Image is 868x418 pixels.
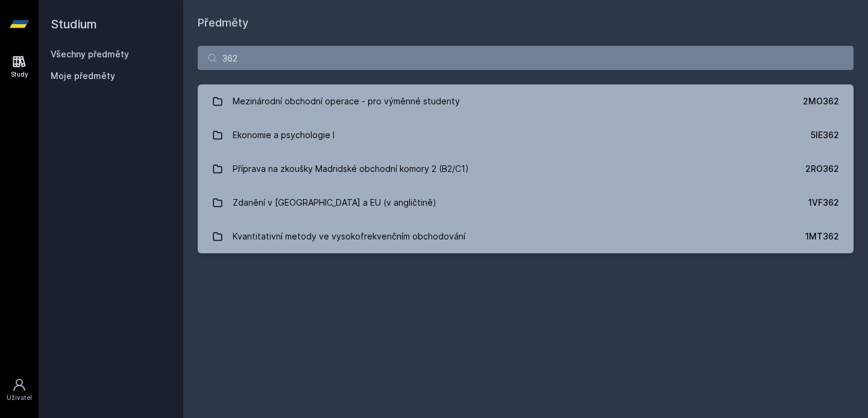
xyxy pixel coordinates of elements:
[805,230,839,242] div: 1MT362
[198,118,854,152] a: Ekonomie a psychologie I 5IE362
[7,393,32,402] div: Uživatel
[2,48,36,85] a: Study
[233,123,335,147] div: Ekonomie a psychologie I
[805,163,839,175] div: 2RO362
[198,14,854,31] h1: Předměty
[233,157,469,181] div: Příprava na zkoušky Madridské obchodní komory 2 (B2/C1)
[233,224,465,249] div: Kvantitativní metody ve vysokofrekvenčním obchodování
[233,89,460,113] div: Mezinárodní obchodní operace - pro výměnné studenty
[803,95,839,107] div: 2MO362
[198,84,854,118] a: Mezinárodní obchodní operace - pro výměnné studenty 2MO362
[11,70,28,79] div: Study
[51,70,115,82] span: Moje předměty
[808,197,839,209] div: 1VF362
[2,372,36,408] a: Uživatel
[198,186,854,220] a: Zdanění v [GEOGRAPHIC_DATA] a EU (v angličtině) 1VF362
[233,191,436,215] div: Zdanění v [GEOGRAPHIC_DATA] a EU (v angličtině)
[51,49,129,59] a: Všechny předměty
[198,152,854,186] a: Příprava na zkoušky Madridské obchodní komory 2 (B2/C1) 2RO362
[198,46,854,70] input: Název nebo ident předmětu…
[198,220,854,253] a: Kvantitativní metody ve vysokofrekvenčním obchodování 1MT362
[811,129,839,141] div: 5IE362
